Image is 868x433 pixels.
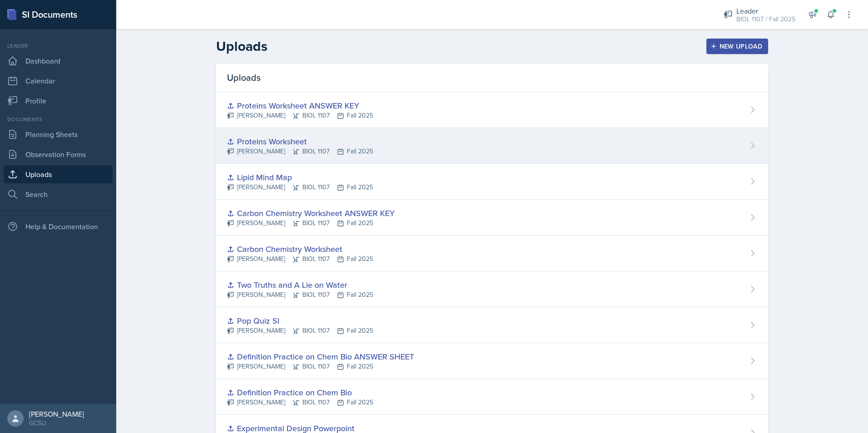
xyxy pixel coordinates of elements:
[4,72,113,90] a: Calendar
[216,38,267,54] h2: Uploads
[216,92,768,128] a: Proteins Worksheet ANSWER KEY [PERSON_NAME]BIOL 1107Fall 2025
[227,398,373,407] div: [PERSON_NAME] BIOL 1107 Fall 2025
[227,362,414,371] div: [PERSON_NAME] BIOL 1107 Fall 2025
[4,92,113,110] a: Profile
[216,307,768,343] a: Pop Quiz SI [PERSON_NAME]BIOL 1107Fall 2025
[4,217,113,236] div: Help & Documentation
[4,125,113,143] a: Planning Sheets
[4,165,113,183] a: Uploads
[736,15,795,24] div: BIOL 1107 / Fall 2025
[227,147,373,156] div: [PERSON_NAME] BIOL 1107 Fall 2025
[4,185,113,203] a: Search
[4,145,113,163] a: Observation Forms
[216,271,768,307] a: Two Truths and A Lie on Water [PERSON_NAME]BIOL 1107Fall 2025
[227,207,395,219] div: Carbon Chemistry Worksheet ANSWER KEY
[227,111,373,120] div: [PERSON_NAME] BIOL 1107 Fall 2025
[4,115,113,123] div: Documents
[227,182,373,192] div: [PERSON_NAME] BIOL 1107 Fall 2025
[712,43,763,50] div: New Upload
[216,343,768,379] a: Definition Practice on Chem Bio ANSWER SHEET [PERSON_NAME]BIOL 1107Fall 2025
[736,5,795,16] div: Leader
[227,99,373,112] div: Proteins Worksheet ANSWER KEY
[4,52,113,70] a: Dashboard
[227,171,373,183] div: Lipid Mind Map
[227,254,373,264] div: [PERSON_NAME] BIOL 1107 Fall 2025
[227,135,373,148] div: Proteins Worksheet
[227,326,373,335] div: [PERSON_NAME] BIOL 1107 Fall 2025
[227,218,395,228] div: [PERSON_NAME] BIOL 1107 Fall 2025
[227,315,373,327] div: Pop Quiz SI
[216,128,768,164] a: Proteins Worksheet [PERSON_NAME]BIOL 1107Fall 2025
[29,409,84,418] div: [PERSON_NAME]
[227,386,373,399] div: Definition Practice on Chem Bio
[227,350,414,363] div: Definition Practice on Chem Bio ANSWER SHEET
[4,42,113,50] div: Leader
[216,200,768,236] a: Carbon Chemistry Worksheet ANSWER KEY [PERSON_NAME]BIOL 1107Fall 2025
[216,164,768,200] a: Lipid Mind Map [PERSON_NAME]BIOL 1107Fall 2025
[216,379,768,415] a: Definition Practice on Chem Bio [PERSON_NAME]BIOL 1107Fall 2025
[227,243,373,255] div: Carbon Chemistry Worksheet
[216,64,768,92] div: Uploads
[216,236,768,271] a: Carbon Chemistry Worksheet [PERSON_NAME]BIOL 1107Fall 2025
[29,418,84,428] div: GCSU
[227,279,373,291] div: Two Truths and A Lie on Water
[706,39,769,54] button: New Upload
[227,290,373,300] div: [PERSON_NAME] BIOL 1107 Fall 2025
